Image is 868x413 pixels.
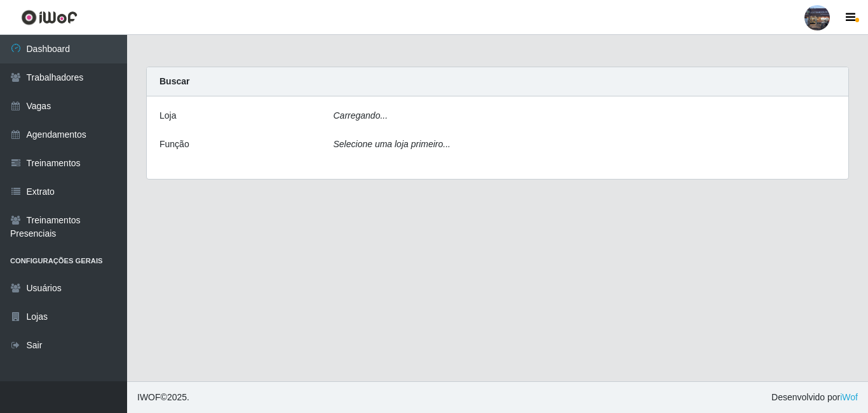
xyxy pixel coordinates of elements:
strong: Buscar [159,76,189,86]
span: IWOF [137,392,161,402]
label: Loja [159,109,176,122]
span: Desenvolvido por [771,391,858,404]
a: iWof [840,392,858,402]
span: © 2025 . [137,391,189,404]
i: Carregando... [334,110,388,121]
i: Selecione uma loja primeiro... [334,139,451,149]
img: CoreUI Logo [21,10,78,25]
label: Função [159,138,189,151]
